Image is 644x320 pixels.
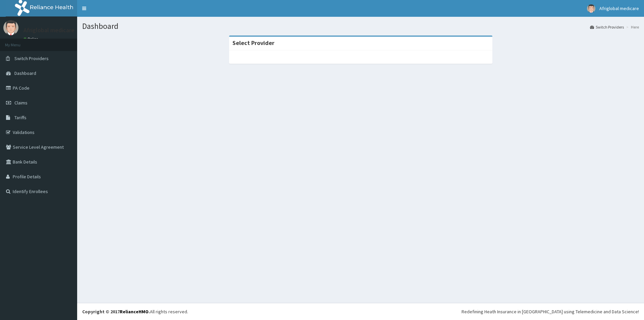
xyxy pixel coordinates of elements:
[14,55,49,61] span: Switch Providers
[23,37,40,41] a: Online
[120,309,149,315] a: RelianceHMO
[23,27,74,33] p: Afriglobal medicare
[14,70,36,76] span: Dashboard
[14,100,28,106] span: Claims
[232,39,274,47] strong: Select Provider
[587,4,595,13] img: User Image
[599,5,639,11] span: Afriglobal medicare
[82,309,150,315] strong: Copyright © 2017 .
[462,308,639,315] div: Redefining Heath Insurance in [GEOGRAPHIC_DATA] using Telemedicine and Data Science!
[3,20,18,35] img: User Image
[77,303,644,320] footer: All rights reserved.
[82,22,639,31] h1: Dashboard
[625,24,639,30] li: Here
[590,24,624,30] a: Switch Providers
[14,115,26,121] span: Tariffs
